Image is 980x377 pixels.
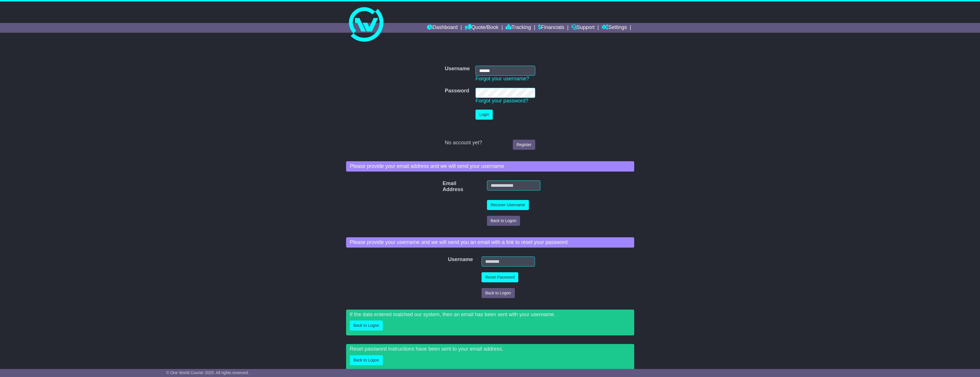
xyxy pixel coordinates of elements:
label: Username [445,66,470,72]
a: Register [513,140,535,150]
a: Support [571,23,595,33]
div: Please provide your email address and we will send your username [346,161,634,172]
button: Back to Logon [350,355,383,365]
a: Quote/Book [465,23,498,33]
button: Back to Logon [482,288,515,298]
a: Settings [602,23,627,33]
label: Username [445,256,453,263]
button: Reset Password [482,272,518,282]
div: Please provide your username and we will send you an email with a link to reset your password [346,237,634,248]
button: Back to Logon [487,216,520,226]
p: If the data entered matched our system, then an email has been sent with your username. [350,312,630,318]
label: Password [445,88,469,94]
a: Dashboard [427,23,458,33]
button: Back to Logon [350,320,383,331]
span: © One World Courier 2025. All rights reserved. [166,370,249,375]
button: Recover Username [487,200,529,210]
a: Forgot your password? [476,98,528,104]
a: Financials [538,23,564,33]
button: Login [476,110,493,120]
div: No account yet? [445,140,535,146]
a: Forgot your username? [476,76,529,81]
label: Email Address [440,180,450,193]
a: Tracking [506,23,531,33]
p: Reset password instructions have been sent to your email address. [350,346,630,352]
